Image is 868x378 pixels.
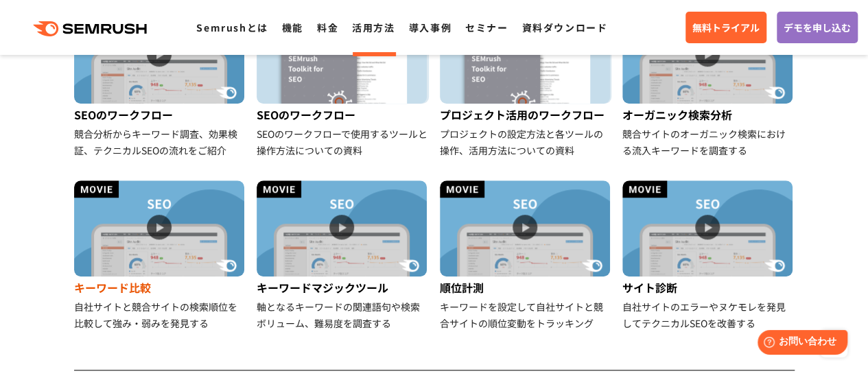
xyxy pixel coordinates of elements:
iframe: Help widget launcher [746,324,853,363]
a: プロジェクト活用のワークフロー プロジェクトの設定方法と各ツールの操作、活用方法についての資料 [440,8,612,158]
a: オーガニック検索分析 競合サイトのオーガニック検索における流入キーワードを調査する [622,8,795,158]
span: デモを申し込む [784,20,851,35]
div: 軸となるキーワードの関連語句や検索ボリューム、難易度を調査する [257,298,429,331]
div: 競合サイトのオーガニック検索における流入キーワードを調査する [622,126,795,158]
div: オーガニック検索分析 [622,104,795,126]
div: キーワードを設定して自社サイトと競合サイトの順位変動をトラッキング [440,298,612,331]
a: SEOのワークフロー SEOのワークフローで使用するツールと操作方法についての資料 [257,8,429,158]
div: プロジェクト活用のワークフロー [440,104,612,126]
a: 順位計測 キーワードを設定して自社サイトと競合サイトの順位変動をトラッキング [440,180,612,331]
a: サイト診断 自社サイトのエラーやヌケモレを発見してテクニカルSEOを改善する [622,180,795,331]
div: SEOのワークフロー [74,104,246,126]
div: SEOのワークフロー [257,104,429,126]
div: キーワード比較 [74,276,246,298]
a: 資料ダウンロード [521,21,607,34]
a: 導入事例 [409,21,451,34]
div: プロジェクトの設定方法と各ツールの操作、活用方法についての資料 [440,126,612,158]
span: 無料トライアル [692,20,760,35]
div: SEOのワークフローで使用するツールと操作方法についての資料 [257,126,429,158]
a: SEOのワークフロー 競合分析からキーワード調査、効果検証、テクニカルSEOの流れをご紹介 [74,8,246,158]
div: キーワードマジックツール [257,276,429,298]
div: 自社サイトのエラーやヌケモレを発見してテクニカルSEOを改善する [622,298,795,331]
div: サイト診断 [622,276,795,298]
a: 料金 [317,21,338,34]
a: デモを申し込む [777,12,858,43]
a: 無料トライアル [685,12,766,43]
div: 順位計測 [440,276,612,298]
div: 競合分析からキーワード調査、効果検証、テクニカルSEOの流れをご紹介 [74,126,246,158]
a: キーワードマジックツール 軸となるキーワードの関連語句や検索ボリューム、難易度を調査する [257,180,429,331]
a: キーワード比較 自社サイトと競合サイトの検索順位を比較して強み・弱みを発見する [74,180,246,331]
a: Semrushとは [196,21,268,34]
a: セミナー [465,21,508,34]
div: 自社サイトと競合サイトの検索順位を比較して強み・弱みを発見する [74,298,246,331]
a: 活用方法 [352,21,395,34]
a: 機能 [282,21,303,34]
